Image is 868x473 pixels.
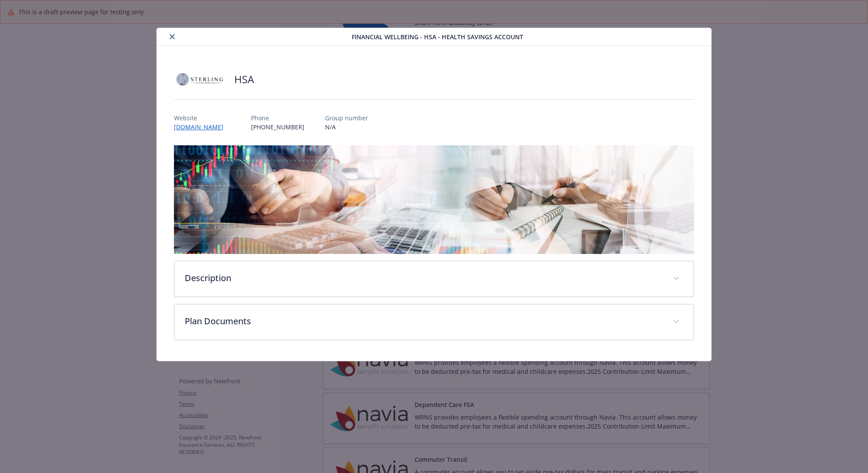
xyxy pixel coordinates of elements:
[174,304,694,340] div: Plan Documents
[185,315,663,328] p: Plan Documents
[87,28,781,361] div: details for plan Financial Wellbeing - HSA - Health Savings Account
[185,272,663,285] p: Description
[174,261,694,297] div: Description
[174,145,694,254] img: banner
[325,122,368,132] p: N/A
[234,72,254,87] h2: HSA
[174,113,230,122] p: Website
[174,66,226,92] img: SterlingHSA
[174,123,230,131] a: [DOMAIN_NAME]
[251,113,304,122] p: Phone
[251,122,304,132] p: [PHONE_NUMBER]
[167,31,177,42] button: close
[352,32,523,41] span: Financial Wellbeing - HSA - Health Savings Account
[325,113,368,122] p: Group number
